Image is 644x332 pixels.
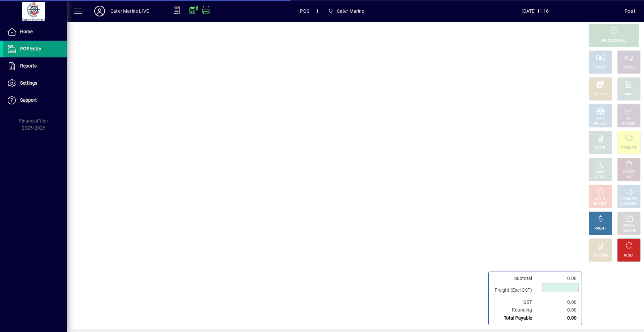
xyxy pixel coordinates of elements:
div: SELECT [595,175,606,180]
td: 0.00 [539,275,579,282]
td: 0.00 [539,306,579,314]
div: Pos1 [625,6,636,16]
div: MISC [596,116,604,121]
div: DELETE [623,170,635,175]
span: Cater Marine [325,5,367,17]
div: PROFIT [595,226,606,231]
div: INVOICES [622,229,636,234]
span: Support [20,97,37,103]
td: Freight (Excl GST) [491,282,539,298]
td: GST [491,298,539,306]
div: Cater Marine LIVE [110,6,149,16]
span: Reports [20,63,37,68]
a: Settings [3,75,67,92]
div: SUMMARY [621,202,637,207]
div: CHARGE [623,92,636,97]
div: PRODUCT [621,146,636,151]
span: 1 [316,6,319,16]
div: RECALL [623,224,635,229]
div: CASH [596,65,605,70]
td: 0.00 [539,314,579,322]
a: Reports [3,58,67,75]
div: PRODUCT [593,121,608,126]
td: Subtotal [491,275,539,282]
div: CHEQUE [623,65,635,70]
div: EFTPOS [594,92,607,97]
button: Profile [89,5,110,17]
div: PRICE [596,170,605,175]
td: Total Payable [491,314,539,322]
div: PRODUCT [621,197,636,202]
a: Support [3,92,67,109]
div: DISCOUNT [592,253,608,258]
span: POS [300,6,309,16]
div: HOLD [596,197,605,202]
div: INVOICE [594,202,606,207]
a: Home [3,23,67,40]
div: GL [627,116,631,121]
span: Cater Marine [337,6,364,16]
div: PROCESS SALE [602,38,626,43]
div: NOTE [596,146,605,151]
td: 0.00 [539,298,579,306]
td: Rounding [491,306,539,314]
div: RESET [624,253,634,258]
span: POS Entry [20,46,41,51]
span: [DATE] 11:16 [446,6,625,16]
div: ACCOUNT [621,121,637,126]
span: Settings [20,80,37,86]
span: Home [20,29,33,34]
div: LINE [626,175,632,180]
